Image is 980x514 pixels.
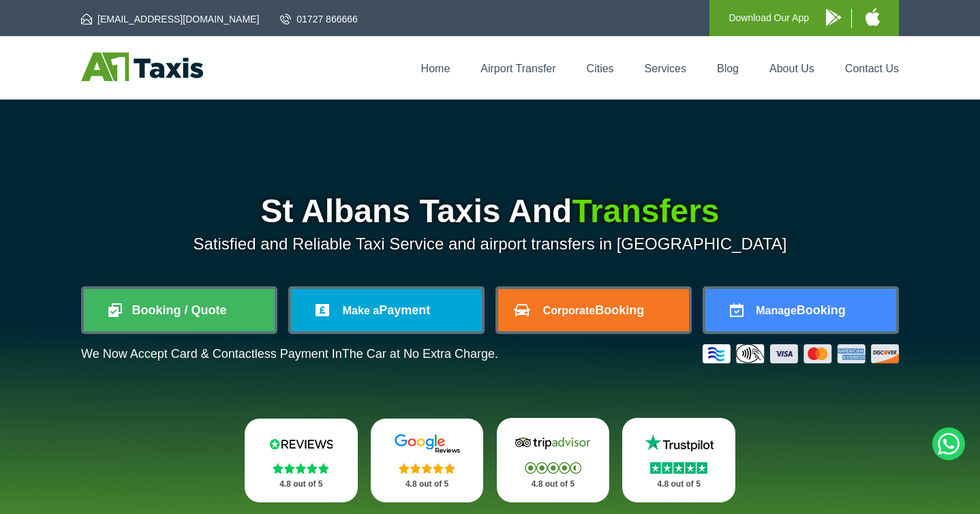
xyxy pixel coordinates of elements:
img: Credit And Debit Cards [703,344,899,363]
a: Trustpilot Stars 4.8 out of 5 [622,418,735,502]
p: We Now Accept Card & Contactless Payment In [81,347,498,361]
a: CorporateBooking [498,289,689,331]
img: Tripadvisor [512,433,594,453]
a: Services [645,63,686,74]
span: Make a [343,305,379,316]
a: Contact Us [845,63,899,74]
p: Download Our App [729,10,809,27]
a: 01727 866666 [280,12,358,26]
span: The Car at No Extra Charge. [342,347,498,361]
img: A1 Taxis iPhone App [866,8,880,26]
img: Stars [273,463,329,474]
a: Make aPayment [291,289,482,331]
p: Satisfied and Reliable Taxi Service and airport transfers in [GEOGRAPHIC_DATA] [81,235,899,254]
a: Booking / Quote [84,289,275,331]
span: Transfers [572,193,719,229]
p: 4.8 out of 5 [512,476,595,493]
a: Airport Transfer [480,63,555,74]
h1: St Albans Taxis And [81,195,899,228]
img: Stars [399,463,455,474]
a: Home [421,63,450,74]
p: 4.8 out of 5 [386,476,469,493]
a: Cities [587,63,614,74]
a: Tripadvisor Stars 4.8 out of 5 [497,418,610,502]
img: Stars [525,462,581,474]
img: Google [386,434,468,454]
a: Google Stars 4.8 out of 5 [371,419,484,502]
a: Blog [717,63,739,74]
p: 4.8 out of 5 [260,476,343,493]
a: About Us [769,63,814,74]
img: Stars [650,462,707,474]
a: ManageBooking [705,289,896,331]
a: [EMAIL_ADDRESS][DOMAIN_NAME] [81,12,259,26]
span: Manage [756,305,797,316]
img: A1 Taxis St Albans LTD [81,52,203,81]
span: Corporate [543,305,595,316]
img: A1 Taxis Android App [826,9,841,26]
img: Trustpilot [638,433,720,453]
img: Reviews.io [260,434,342,454]
a: Reviews.io Stars 4.8 out of 5 [245,419,358,502]
p: 4.8 out of 5 [637,476,720,493]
